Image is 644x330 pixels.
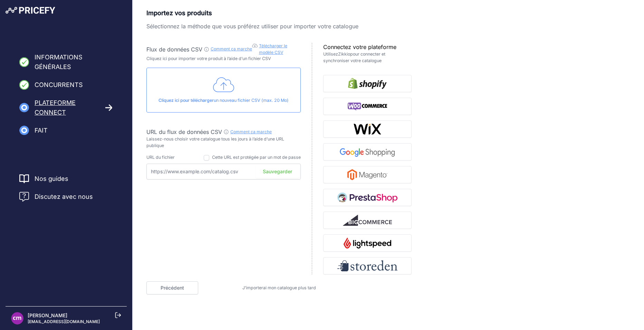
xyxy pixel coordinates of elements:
p: Cliquez ici pour importer votre produit à l’aide d’un fichier CSV [146,56,301,62]
a: J’importerai mon catalogue plus tard [242,285,316,290]
img: Storeden [337,260,397,271]
img: Vitesse de la lumière [344,237,391,249]
img: Google Shopping [337,146,397,157]
a: Comment ça marche [230,129,272,134]
p: [EMAIL_ADDRESS][DOMAIN_NAME] [28,319,100,324]
span: Discutez avec nous [35,192,93,202]
img: Magento 2 [347,169,387,180]
span: Informations générales [35,52,113,72]
font: un nouveau fichier CSV (max. 20 Mo) [158,98,289,103]
p: Importez vos produits [146,8,412,18]
img: Wix [353,124,382,135]
button: Sauvegarder [256,165,299,178]
a: Télécharger le modèle CSV [259,43,287,55]
input: https://www.example.com/catalog.csv [146,164,301,179]
p: Connectez votre plateforme [323,43,412,51]
span: Plateforme Connect [35,98,105,117]
p: [PERSON_NAME] [28,312,100,319]
a: Précédent [146,281,198,294]
img: BigCommerce (en anglais) [343,215,392,226]
a: Discutez avec nous [19,192,93,202]
span: Concurrents [35,80,83,90]
a: Zikkio [338,51,350,57]
img: Pricefy Logo [6,7,55,14]
a: Nos guides [35,174,68,184]
img: WooCommerce (en anglais) [348,101,387,112]
p: Laissez-nous choisir votre catalogue tous les jours à l’aide d’une URL publique [146,136,301,149]
span: Flux de données CSV [146,46,202,53]
p: Sélectionnez la méthode que vous préférez utiliser pour importer votre catalogue [146,22,412,30]
span: Fait [35,126,48,135]
div: Cette URL est protégée par un mot de passe [212,154,301,161]
p: Utilisez pour connecter et synchroniser votre catalogue [323,51,412,64]
span: Cliquez ici pour télécharger [158,98,214,103]
a: Comment ça marche [211,46,252,51]
div: URL du fichier [146,154,175,161]
font: Sauvegarder [263,168,292,175]
img: PrestaShop [337,192,397,203]
span: URL du flux de données CSV [146,128,222,135]
img: Logiciel Shopify [348,78,387,89]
